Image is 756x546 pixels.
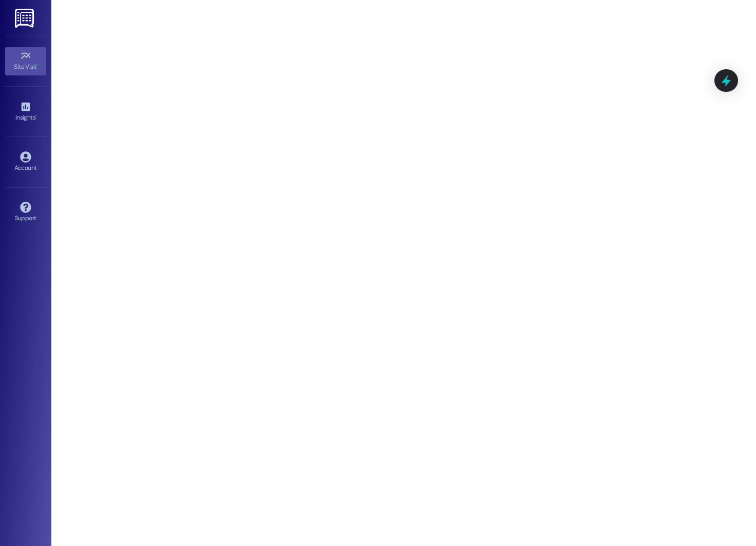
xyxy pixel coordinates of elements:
[37,62,39,69] span: •
[5,148,46,176] a: Account
[5,47,46,75] a: Site Visit •
[35,112,37,120] span: •
[5,98,46,126] a: Insights •
[5,199,46,226] a: Support
[15,9,36,28] img: ResiDesk Logo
